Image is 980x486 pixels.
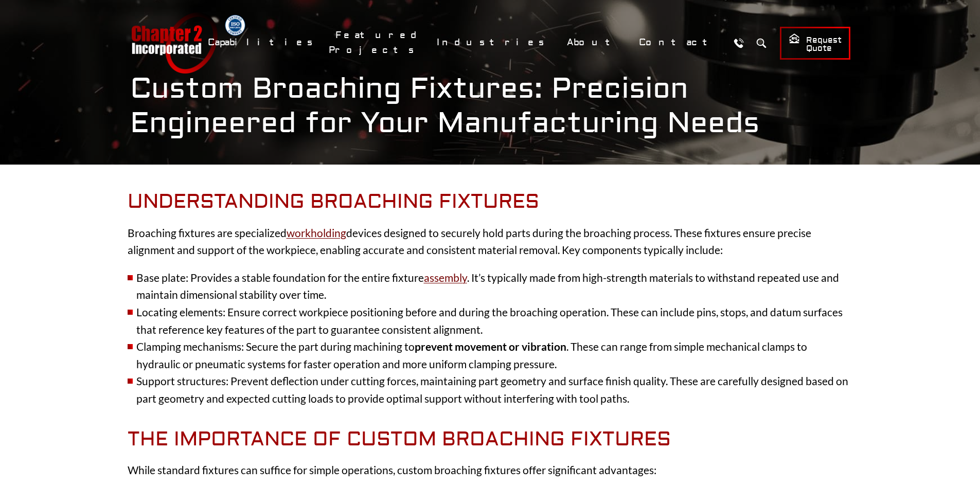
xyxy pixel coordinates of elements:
[130,12,218,74] a: Chapter 2 Incorporated
[780,27,850,60] a: Request Quote
[752,33,771,52] button: Search
[130,71,850,140] h1: Custom Broaching Fixtures: Precision Engineered for Your Manufacturing Needs
[632,31,724,53] a: Contact
[729,33,749,52] a: Call Us
[424,271,467,284] a: assembly
[415,340,566,353] strong: prevent movement or vibration
[430,31,555,53] a: Industries
[128,428,853,452] h2: The Importance of Custom Broaching Fixtures
[128,461,853,479] p: While standard fixtures can suffice for simple operations, custom broaching fixtures offer signif...
[287,226,346,239] a: workholding
[329,24,425,61] a: Featured Projects
[128,269,853,303] li: Base plate: Provides a stable foundation for the entire fixture . It’s typically made from high-s...
[128,190,853,214] h2: Understanding Broaching Fixtures
[128,338,853,372] li: Clamping mechanisms: Secure the part during machining to . These can range from simple mechanical...
[128,224,853,259] p: Broaching fixtures are specialized devices designed to securely hold parts during the broaching p...
[560,31,627,53] a: About
[128,372,853,407] li: Support structures: Prevent deflection under cutting forces, maintaining part geometry and surfac...
[128,303,853,338] li: Locating elements: Ensure correct workpiece positioning before and during the broaching operation...
[789,33,842,54] span: Request Quote
[201,31,324,53] a: Capabilities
